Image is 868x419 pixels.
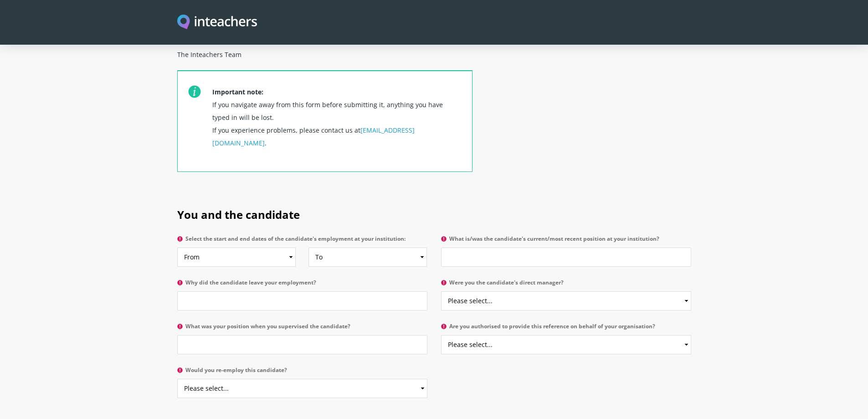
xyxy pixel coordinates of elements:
label: Were you the candidate's direct manager? [441,279,691,291]
label: What was your position when you supervised the candidate? [177,323,427,335]
label: Select the start and end dates of the candidate's employment at your institution: [177,236,427,248]
span: You and the candidate [177,207,300,222]
label: Would you re-employ this candidate? [177,367,427,379]
img: Inteachers [177,15,257,31]
strong: Important note: [212,88,263,96]
label: Why did the candidate leave your employment? [177,279,427,291]
label: Are you authorised to provide this reference on behalf of your organisation? [441,323,691,335]
p: Best Wishes The Inteachers Team [177,32,473,70]
label: What is/was the candidate's current/most recent position at your institution? [441,236,691,248]
p: If you navigate away from this form before submitting it, anything you have typed in will be lost... [212,82,461,171]
a: Visit this site's homepage [177,15,257,31]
